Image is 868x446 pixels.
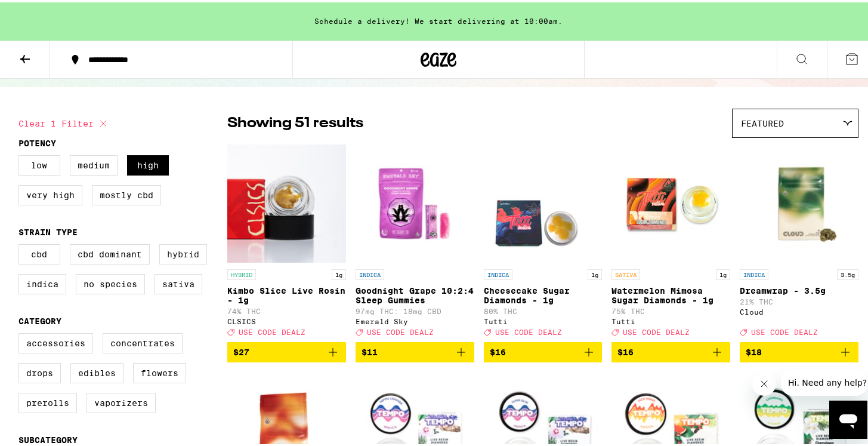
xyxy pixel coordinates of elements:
[829,398,867,436] iframe: Button to launch messaging window
[18,433,78,442] legend: Subcategory
[103,331,183,351] label: Concentrates
[70,153,118,173] label: Medium
[484,340,603,360] button: Add to bag
[92,183,161,203] label: Mostly CBD
[18,225,78,235] legend: Strain Type
[490,345,506,355] span: $16
[356,142,474,340] a: Open page for Goodnight Grape 10:2:4 Sleep Gummies from Emerald Sky
[837,267,858,278] p: 3.5g
[740,284,858,293] p: Dreamwrap - 3.5g
[18,242,60,262] label: CBD
[484,142,603,340] a: Open page for Cheesecake Sugar Diamonds - 1g from Tutti
[740,142,858,340] a: Open page for Dreamwrap - 3.5g from Cloud
[356,267,384,278] p: INDICA
[484,142,603,261] img: Tutti - Cheesecake Sugar Diamonds - 1g
[127,153,169,173] label: High
[746,345,762,355] span: $18
[227,142,346,340] a: Open page for Kimbo Slice Live Rosin - 1g from CLSICS
[356,142,474,261] img: Emerald Sky - Goodnight Grape 10:2:4 Sleep Gummies
[356,315,474,323] div: Emerald Sky
[18,390,77,411] label: Prerolls
[227,267,256,278] p: HYBRID
[356,284,474,303] p: Goodnight Grape 10:2:4 Sleep Gummies
[227,111,363,131] p: Showing 51 results
[227,142,346,261] img: CLSICS - Kimbo Slice Live Rosin - 1g
[740,142,858,261] img: Cloud - Dreamwrap - 3.5g
[227,315,346,323] div: CLSICS
[495,326,562,334] span: USE CODE DEALZ
[76,272,145,292] label: No Species
[588,267,602,278] p: 1g
[611,305,730,313] p: 75% THC
[332,267,346,278] p: 1g
[18,136,56,146] legend: Potency
[233,345,249,355] span: $27
[18,331,93,351] label: Accessories
[740,267,768,278] p: INDICA
[227,340,346,360] button: Add to bag
[752,370,776,393] iframe: Close message
[740,296,858,303] p: 21% THC
[227,284,346,303] p: Kimbo Slice Live Rosin - 1g
[70,361,123,381] label: Edibles
[155,272,202,292] label: Sativa
[239,326,305,334] span: USE CODE DEALZ
[18,314,61,324] legend: Category
[87,390,156,411] label: Vaporizers
[367,326,434,334] span: USE CODE DEALZ
[740,306,858,313] div: Cloud
[716,267,730,278] p: 1g
[18,361,61,381] label: Drops
[362,345,378,355] span: $11
[70,242,150,262] label: CBD Dominant
[611,142,730,340] a: Open page for Watermelon Mimosa Sugar Diamonds - 1g from Tutti
[484,305,603,313] p: 80% THC
[133,361,186,381] label: Flowers
[484,267,512,278] p: INDICA
[159,242,207,262] label: Hybrid
[611,284,730,303] p: Watermelon Mimosa Sugar Diamonds - 1g
[623,326,690,334] span: USE CODE DEALZ
[781,367,867,393] iframe: Message from company
[611,340,730,360] button: Add to bag
[356,340,474,360] button: Add to bag
[741,116,784,126] span: Featured
[18,106,110,136] button: Clear 1 filter
[611,267,640,278] p: SATIVA
[356,305,474,313] p: 97mg THC: 18mg CBD
[751,326,818,334] span: USE CODE DEALZ
[18,272,66,292] label: Indica
[611,142,730,261] img: Tutti - Watermelon Mimosa Sugar Diamonds - 1g
[18,153,60,173] label: Low
[617,345,634,355] span: $16
[227,305,346,313] p: 74% THC
[18,183,82,203] label: Very High
[484,315,603,323] div: Tutti
[740,340,858,360] button: Add to bag
[611,315,730,323] div: Tutti
[484,284,603,303] p: Cheesecake Sugar Diamonds - 1g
